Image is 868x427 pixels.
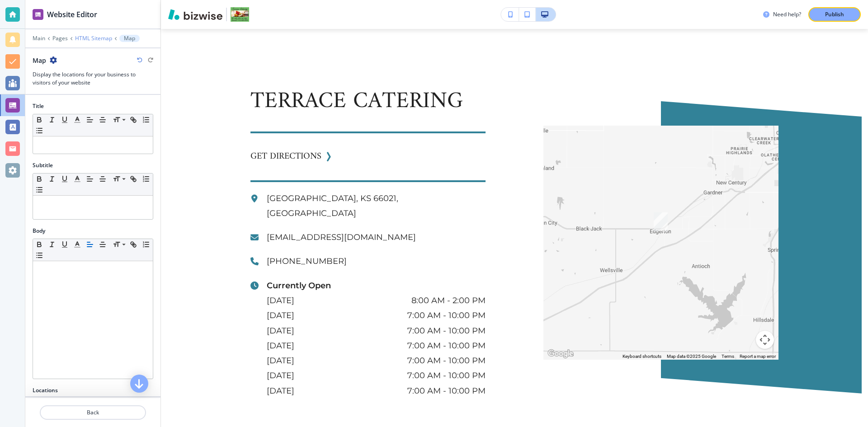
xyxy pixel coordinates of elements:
[33,35,45,42] button: Main
[33,70,153,87] h3: Display the locations for your business to visitors of your website
[825,10,844,19] p: Publish
[250,87,486,117] h3: TERRACE CATERING
[407,384,486,399] p: 7:00 AM - 10:00 PM
[33,9,43,20] img: editor icon
[33,102,44,110] h2: Title
[267,278,486,293] p: Currently Open
[623,353,661,360] button: Keyboard shortcuts
[267,338,294,353] p: [DATE]
[250,148,321,166] a: GET DIRECTIONS
[47,9,97,20] h2: Website Editor
[33,161,53,169] h2: Subtitle
[267,191,486,221] p: [GEOGRAPHIC_DATA], KS 66021, [GEOGRAPHIC_DATA]
[267,368,294,383] p: [DATE]
[267,324,294,338] p: [DATE]
[33,386,58,394] h2: Locations
[808,7,861,22] button: Publish
[119,35,140,42] button: Map
[124,35,135,42] p: Map
[411,293,486,308] p: 8:00 AM - 2:00 PM
[25,397,160,420] button: Add Location
[52,35,68,42] button: Pages
[267,353,294,368] p: [DATE]
[773,10,801,19] h3: Need help?
[407,353,486,368] p: 7:00 AM - 10:00 PM
[407,324,486,338] p: 7:00 AM - 10:00 PM
[168,9,222,20] img: Bizwise Logo
[722,354,734,359] a: Terms (opens in new tab)
[231,7,249,22] img: Your Logo
[33,56,46,65] h2: Map
[267,308,294,323] p: [DATE]
[740,354,776,359] a: Report a map error
[756,331,774,349] button: Map camera controls
[267,254,486,269] p: [PHONE_NUMBER]
[407,338,486,353] p: 7:00 AM - 10:00 PM
[407,308,486,323] p: 7:00 AM - 10:00 PM
[33,227,45,235] h2: Body
[667,354,716,359] span: Map data ©2025 Google
[41,408,145,417] p: Back
[267,230,486,245] p: [EMAIL_ADDRESS][DOMAIN_NAME]
[267,384,294,399] p: [DATE]
[407,368,486,383] p: 7:00 AM - 10:00 PM
[75,35,112,42] button: HTML Sitemap
[267,293,294,308] p: [DATE]
[40,405,146,420] button: Back
[546,348,576,360] img: Google
[546,348,576,360] a: Open this area in Google Maps (opens a new window)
